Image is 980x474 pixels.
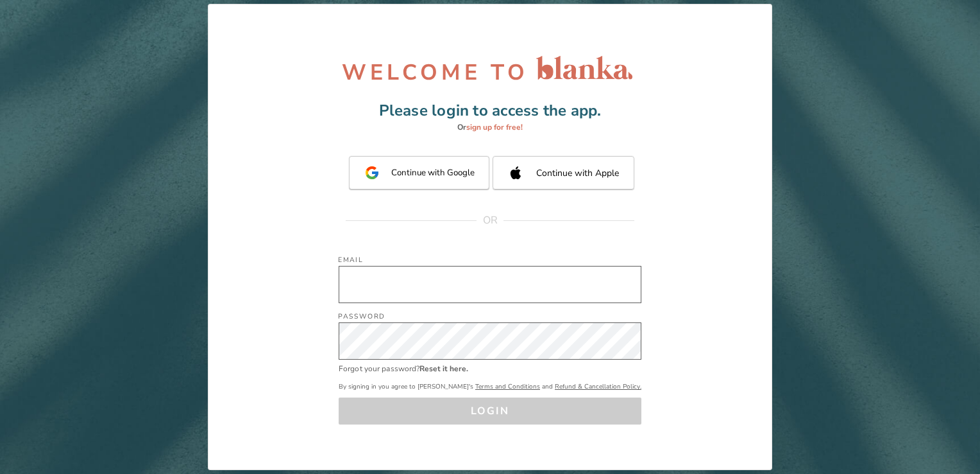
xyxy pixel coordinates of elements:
[555,382,641,391] a: Refund & Cancellation Policy.
[379,99,602,122] p: Please login to access the app.
[419,364,468,374] a: Reset it here.
[466,122,523,132] span: sign up for free!
[338,312,385,321] label: Password
[338,255,363,265] label: Email
[475,382,540,391] a: Terms and Conditions
[536,167,619,179] span: Continue with Apple
[339,363,419,374] p: Forgot your password?
[339,381,641,391] p: By signing in you agree to [PERSON_NAME]'s and
[342,59,528,86] h4: WELCOME TO
[349,156,489,189] button: Continue with Google
[530,49,639,87] img: Logo
[477,213,503,227] span: OR
[379,122,602,132] a: Orsign up for free!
